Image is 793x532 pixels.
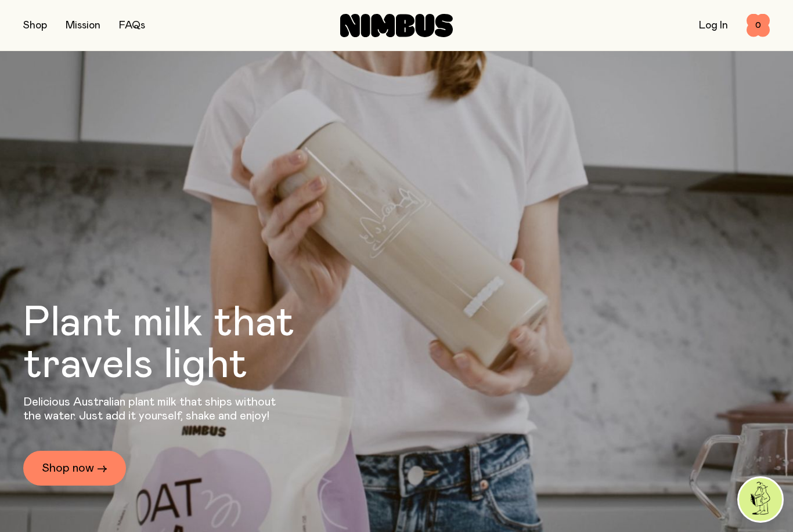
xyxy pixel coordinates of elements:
[747,14,770,37] button: 0
[23,451,126,486] a: Shop now →
[699,20,728,31] a: Log In
[23,302,358,386] h1: Plant milk that travels light
[66,20,100,31] a: Mission
[23,395,283,423] p: Delicious Australian plant milk that ships without the water. Just add it yourself, shake and enjoy!
[739,478,782,521] img: agent
[119,20,145,31] a: FAQs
